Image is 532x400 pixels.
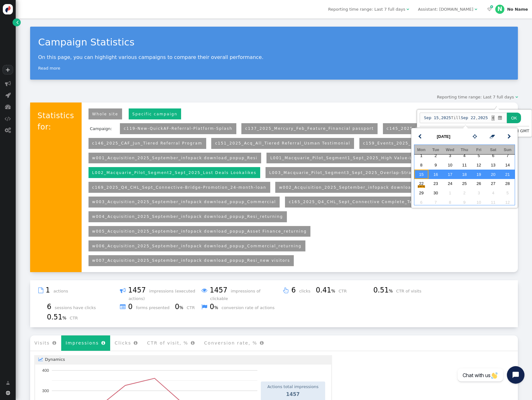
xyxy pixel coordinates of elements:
small: % [389,289,393,293]
span:  [475,7,477,11]
a:   [486,6,493,13]
span: CTR [339,289,351,293]
span:  [5,116,11,122]
a: Read more [38,66,60,71]
a: w005_Acquisition_2025_September_infopack download_popup_Asset Finance_returning [92,229,307,234]
li: Clicks [110,335,142,351]
a:  [13,18,20,26]
span: 6 [291,286,298,294]
span: Reporting time range: Last 7 full days [437,95,514,99]
span:  [52,341,57,345]
span: 0 [175,303,185,311]
a: c146_2025_CAF_Jun_Tiered Referral Program [92,141,202,145]
span: 1457 [286,392,300,397]
div: Statistics for: [30,103,82,272]
span: 0 [210,303,220,311]
a: w004_Acquisition_2025_September_infopack download_popup_Resi_returning [92,214,283,219]
a: L003_Macquarie_Pilot_Segment3_Sept_2025_Overlap-Strategic Targets [269,171,444,175]
p: On this page, you can highlight various campaigns to compare their overall performance. [38,54,510,60]
a: c165_2025_Q4_CHL_Sept_Connective Complete_Teaser [289,200,423,204]
span:  [202,286,207,295]
span: sessions have clicks [55,305,100,310]
span:  [283,286,289,295]
span: impressions (executed actions) [129,289,196,301]
span:  [202,303,207,312]
li: Visits [30,335,62,351]
td: Actions total impressions [263,383,323,390]
span:  [6,391,10,395]
span:  [101,341,106,345]
span: forms presented [136,305,174,310]
div: ▲ [492,115,495,118]
span: CTR of visits [396,289,425,293]
a: w007_Acquisition_2025_September_infopack download_popup_Resi_new visitors [92,258,290,263]
span: Sep [424,115,431,121]
span: conversion rate of actions [222,305,279,310]
span:  [38,357,45,361]
span: Reporting time range: Last 7 full days [328,7,406,12]
span: Sep [461,115,468,121]
a: L002_Macquarie_Pilot_Segment2_Sept_2025_Lost Deals Lookalikes [92,171,256,175]
span: 1457 [210,286,229,294]
span:  [191,341,195,345]
span: 0.51 [373,286,395,294]
span:  [515,95,518,99]
span:  [5,104,11,110]
span:  [5,92,11,98]
span: 0.41 [316,286,337,294]
li: Conversion rate, % [200,335,269,351]
span: 0.51 [47,313,68,321]
a:  [2,378,14,388]
span:  [6,380,10,386]
small: % [214,305,218,310]
span: 0 [128,303,135,311]
span:  [260,341,264,345]
span:  [120,303,126,312]
a: Dynamics [34,355,332,364]
li: CTR of visit, % [142,335,200,351]
text: 400 [42,368,49,373]
span: 2025 [478,115,488,121]
span: CTR [70,316,82,320]
span: 6 [47,303,54,311]
img: logo-icon.svg [3,4,13,14]
span:  [5,127,11,133]
text: 300 [42,388,49,393]
div: ▼ [492,118,495,121]
span: CTR [187,305,199,310]
small: % [62,316,67,320]
span: 2025 [441,115,451,121]
a: c137_2025_Mercury_Feb_Feature_Financial passport [245,126,374,131]
span: actions [53,289,72,293]
div: No Name [507,7,528,12]
button: OK [507,113,521,123]
a: w003_Acquisition_2025_September_infopack download_popup_Commercial [92,200,276,204]
span:  [16,19,19,25]
a: c119-New-QuickAF-Referral-Platform-Splash [124,126,232,131]
span: 1 [46,286,52,294]
span:  [490,4,493,9]
span:  [38,286,43,295]
span:  [5,81,11,87]
a: Whole site [89,108,122,119]
li: Campaign: [86,122,116,136]
span: 1457 [128,286,148,294]
a: Specific campaign [129,108,181,119]
span: clicks [299,289,314,293]
span:  [487,7,492,11]
span: impressions of clickable [210,289,261,301]
a: w002_Acquisition_2025_September_infopack download_popup_Asset Finance [279,185,468,190]
a: + [3,65,13,75]
span:  [497,115,502,121]
a: c145_2025_Resi_Jun_Tiered Referral Program [387,126,498,131]
a: w006_Acquisition_2025_September_infopack download_popup_Commercial_returning [92,244,302,248]
li: Impressions [61,335,110,351]
span:  [134,341,138,345]
small: % [179,305,183,310]
div: Assistant: [DOMAIN_NAME] [418,6,473,13]
a: c159_Events_2025_CEA_Finalist Announced [363,141,470,145]
a: c169_2025_Q4_CHL_Sept_Connective-Bridge-Promotion_24-month-loan [92,185,266,190]
a: w001_Acquisition_2025_September_infopack download_popup_Resi [92,156,258,160]
span:  [120,286,126,295]
span: , Till , [420,113,507,123]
